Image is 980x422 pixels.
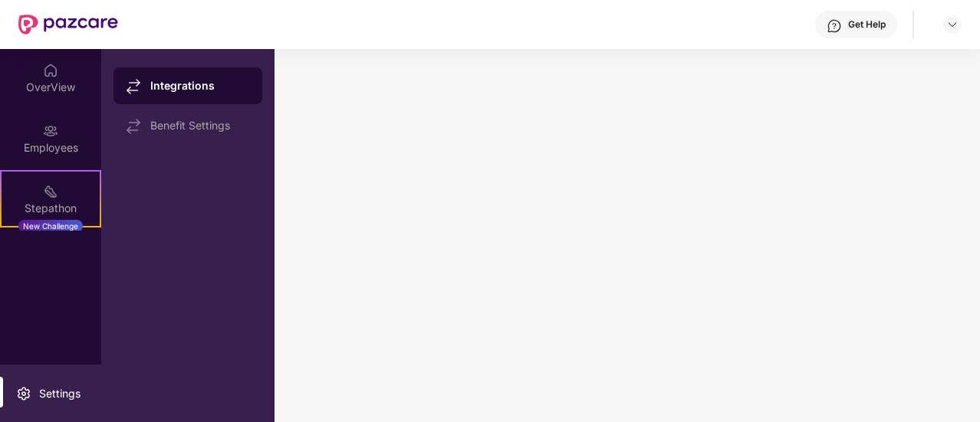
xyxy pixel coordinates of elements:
[126,79,141,94] img: svg+xml;base64,PHN2ZyB4bWxucz0iaHR0cDovL3d3dy53My5vcmcvMjAwMC9zdmciIHdpZHRoPSIxNy44MzIiIGhlaWdodD...
[126,119,141,134] img: svg+xml;base64,PHN2ZyB4bWxucz0iaHR0cDovL3d3dy53My5vcmcvMjAwMC9zdmciIHdpZHRoPSIxNy44MzIiIGhlaWdodD...
[43,184,58,199] img: svg+xml;base64,PHN2ZyB4bWxucz0iaHR0cDovL3d3dy53My5vcmcvMjAwMC9zdmciIHdpZHRoPSIyMSIgaGVpZ2h0PSIyMC...
[43,63,58,78] img: svg+xml;base64,PHN2ZyBpZD0iSG9tZSIgeG1sbnM9Imh0dHA6Ly93d3cudzMub3JnLzIwMDAvc3ZnIiB3aWR0aD0iMjAiIG...
[150,78,250,93] div: Integrations
[18,15,118,34] img: New Pazcare Logo
[2,201,100,216] div: Stepathon
[43,123,58,139] img: svg+xml;base64,PHN2ZyBpZD0iRW1wbG95ZWVzIiB4bWxucz0iaHR0cDovL3d3dy53My5vcmcvMjAwMC9zdmciIHdpZHRoPS...
[16,386,31,401] img: svg+xml;base64,PHN2ZyBpZD0iU2V0dGluZy0yMHgyMCIgeG1sbnM9Imh0dHA6Ly93d3cudzMub3JnLzIwMDAvc3ZnIiB3aW...
[150,119,250,132] div: Benefit Settings
[35,386,85,401] div: Settings
[848,18,886,31] div: Get Help
[946,18,959,31] img: svg+xml;base64,PHN2ZyBpZD0iRHJvcGRvd24tMzJ4MzIiIHhtbG5zPSJodHRwOi8vd3d3LnczLm9yZy8yMDAwL3N2ZyIgd2...
[827,18,842,34] img: svg+xml;base64,PHN2ZyBpZD0iSGVscC0zMngzMiIgeG1sbnM9Imh0dHA6Ly93d3cudzMub3JnLzIwMDAvc3ZnIiB3aWR0aD...
[18,220,83,232] div: New Challenge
